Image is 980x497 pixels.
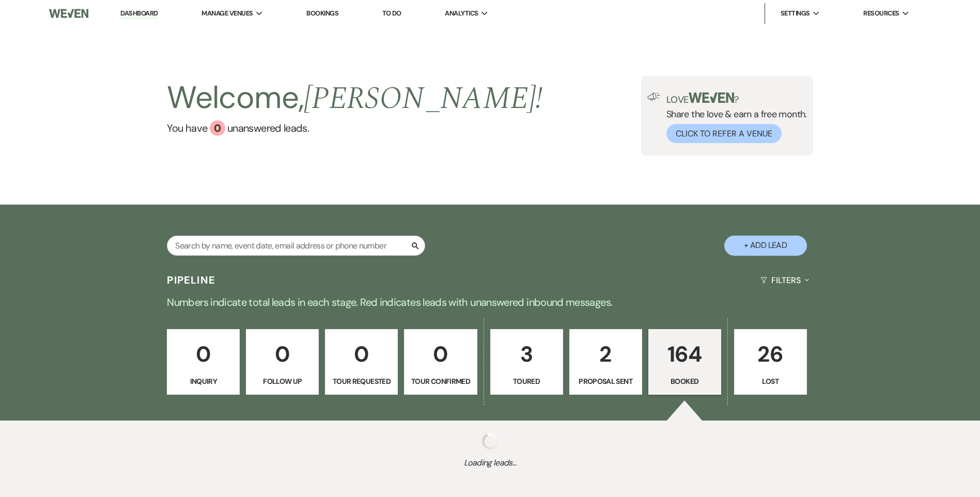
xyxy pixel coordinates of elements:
img: loading spinner [482,433,499,449]
p: 0 [253,337,312,371]
p: Lost [741,376,800,387]
a: 26Lost [734,329,807,395]
button: + Add Lead [724,236,807,256]
p: 3 [497,337,556,371]
p: Love ? [666,92,807,104]
a: To Do [382,9,401,18]
div: 0 [210,120,225,136]
p: Inquiry [174,376,233,387]
span: Manage Venues [201,8,253,19]
a: You have 0 unanswered leads. [167,120,542,136]
p: Tour Requested [332,376,391,387]
span: Settings [781,8,810,19]
span: Loading leads... [49,457,931,469]
button: Click to Refer a Venue [666,124,782,143]
a: 164Booked [648,329,721,395]
div: Share the love & earn a free month. [660,92,807,143]
a: 0Tour Requested [325,329,398,395]
a: Dashboard [120,9,158,19]
a: 0Inquiry [167,329,240,395]
a: 2Proposal Sent [569,329,642,395]
p: Tour Confirmed [411,376,470,387]
p: Follow Up [253,376,312,387]
span: Analytics [445,8,478,19]
img: Weven Logo [49,3,88,24]
input: Search by name, event date, email address or phone number [167,236,425,256]
a: 3Toured [490,329,563,395]
h2: Welcome, [167,76,542,120]
p: Numbers indicate total leads in each stage. Red indicates leads with unanswered inbound messages. [118,294,862,310]
a: Bookings [306,9,338,18]
p: Toured [497,376,556,387]
p: Proposal Sent [576,376,635,387]
img: loud-speaker-illustration.svg [647,92,660,101]
img: weven-logo-green.svg [689,92,735,103]
p: 164 [655,337,714,371]
a: 0Follow Up [246,329,319,395]
p: 0 [332,337,391,371]
a: 0Tour Confirmed [404,329,477,395]
p: 0 [174,337,233,371]
p: 0 [411,337,470,371]
span: Resources [863,8,899,19]
h3: Pipeline [167,273,215,287]
p: Booked [655,376,714,387]
span: [PERSON_NAME] ! [304,75,542,122]
p: 26 [741,337,800,371]
button: Filters [756,267,813,294]
p: 2 [576,337,635,371]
